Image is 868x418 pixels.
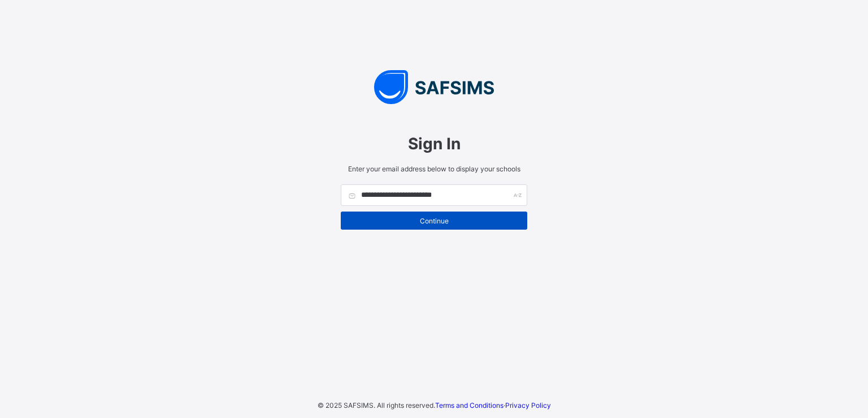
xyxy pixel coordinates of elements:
span: © 2025 SAFSIMS. All rights reserved. [318,401,435,410]
a: Terms and Conditions [435,401,504,410]
span: Enter your email address below to display your schools [341,165,527,173]
span: · [435,401,551,410]
span: Continue [349,217,519,225]
img: SAFSIMS Logo [329,70,539,104]
a: Privacy Policy [505,401,551,410]
span: Sign In [341,134,527,153]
